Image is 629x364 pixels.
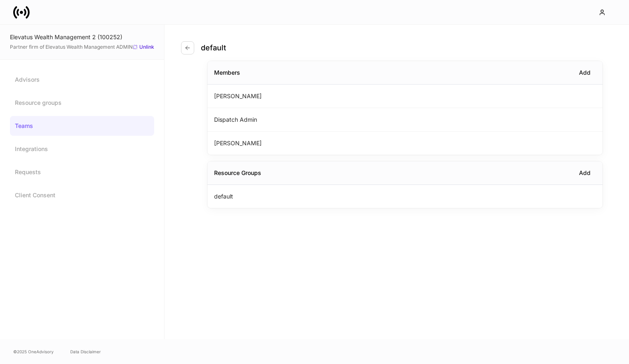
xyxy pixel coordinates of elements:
div: Add [579,169,591,177]
button: Add [574,166,596,180]
a: Resource groups [10,93,154,113]
p: default [214,192,233,201]
a: Integrations [10,139,154,159]
a: Data Disclaimer [70,348,101,355]
span: © 2025 OneAdvisory [13,348,54,355]
button: Add [574,66,596,79]
span: Partner firm of [10,44,133,50]
a: Advisors [10,70,154,90]
p: Dispatch Admin [214,116,257,124]
div: Members [214,69,240,77]
a: Teams [10,116,154,136]
p: [PERSON_NAME] [214,139,262,147]
div: Elevatus Wealth Management 2 (100252) [10,33,154,41]
p: [PERSON_NAME] [214,92,262,100]
div: Add [579,69,591,77]
a: Elevatus Wealth Management ADMIN [45,44,133,50]
a: Client Consent [10,185,154,205]
div: Resource Groups [214,169,261,177]
button: Unlink [133,43,154,51]
a: Requests [10,162,154,182]
h4: default [201,43,226,53]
